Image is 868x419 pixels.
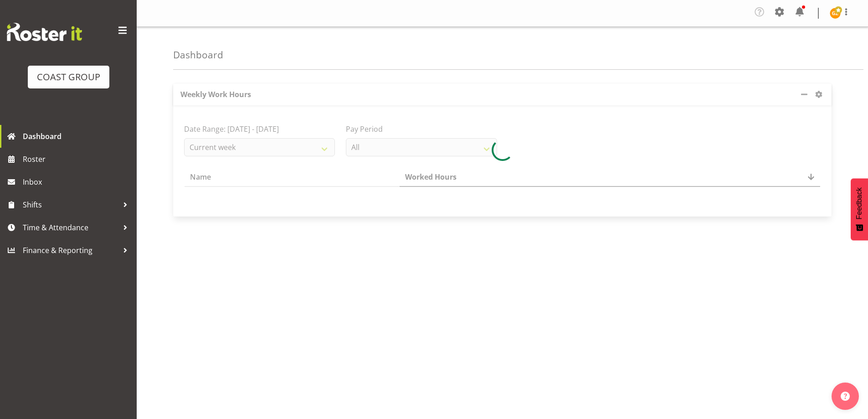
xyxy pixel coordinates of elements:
span: Time & Attendance [23,221,118,234]
span: Inbox [23,175,132,189]
img: help-xxl-2.png [841,392,850,401]
span: Dashboard [23,129,132,143]
h4: Dashboard [173,50,223,60]
span: Roster [23,152,132,166]
img: gaki-ziogas9930.jpg [830,8,841,19]
span: Shifts [23,198,118,212]
div: COAST GROUP [37,70,100,84]
span: Feedback [855,187,863,219]
img: Rosterit website logo [7,23,82,41]
span: Finance & Reporting [23,243,118,257]
button: Feedback - Show survey [851,178,868,240]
